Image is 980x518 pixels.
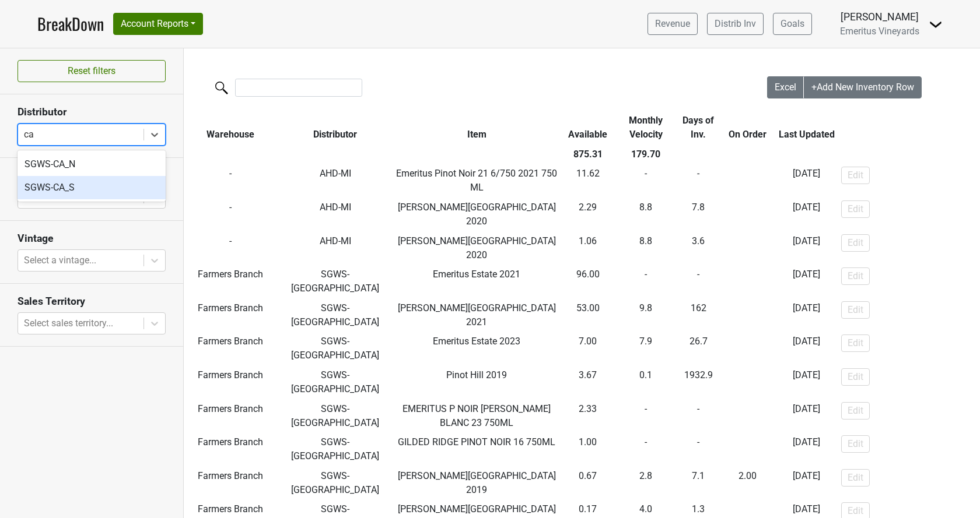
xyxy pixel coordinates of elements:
[561,332,615,366] td: 7.00
[184,231,278,265] td: -
[615,298,677,332] td: 9.8
[398,302,556,327] span: [PERSON_NAME][GEOGRAPHIC_DATA] 2021
[677,198,720,231] td: 7.8
[841,200,870,218] button: Edit
[17,295,166,308] h3: Sales Territory
[775,198,838,231] td: [DATE]
[841,469,870,487] button: Edit
[398,470,556,495] span: [PERSON_NAME][GEOGRAPHIC_DATA] 2019
[841,435,870,453] button: Edit
[677,365,720,399] td: 1932.9
[775,365,838,399] td: [DATE]
[811,82,914,93] span: +Add New Inventory Row
[720,298,775,332] td: -
[720,111,775,145] th: On Order: activate to sort column ascending
[398,436,555,447] span: GILDED RIDGE PINOT NOIR 16 750ML
[184,432,278,466] td: Farmers Branch
[767,76,804,98] button: Excel
[446,369,507,380] span: Pinot Hill 2019
[184,111,278,145] th: Warehouse: activate to sort column ascending
[433,269,520,280] span: Emeritus Estate 2021
[402,403,551,428] span: EMERITUS P NOIR [PERSON_NAME] BLANC 23 750ML
[561,265,615,298] td: 96.00
[841,234,870,252] button: Edit
[615,432,677,466] td: -
[17,106,166,118] h3: Distributor
[775,265,838,298] td: [DATE]
[775,111,838,145] th: Last Updated: activate to sort column ascending
[775,432,838,466] td: [DATE]
[37,12,104,36] a: BreakDown
[615,164,677,198] td: -
[720,432,775,466] td: -
[278,231,394,265] td: AHD-MI
[17,232,166,245] h3: Vintage
[278,164,394,198] td: AHD-MI
[841,402,870,420] button: Edit
[184,265,278,298] td: Farmers Branch
[615,466,677,500] td: 2.8
[396,168,557,193] span: Emeritus Pinot Noir 21 6/750 2021 750 ML
[398,202,556,227] span: [PERSON_NAME][GEOGRAPHIC_DATA] 2020
[561,231,615,265] td: 1.06
[561,365,615,399] td: 3.67
[775,298,838,332] td: [DATE]
[398,235,556,260] span: [PERSON_NAME][GEOGRAPHIC_DATA] 2020
[841,334,870,352] button: Edit
[677,399,720,433] td: -
[561,145,615,164] th: 875.31
[929,17,943,31] img: Dropdown Menu
[677,432,720,466] td: -
[184,365,278,399] td: Farmers Branch
[841,167,870,184] button: Edit
[677,231,720,265] td: 3.6
[775,82,796,93] span: Excel
[278,298,394,332] td: SGWS-[GEOGRAPHIC_DATA]
[677,164,720,198] td: -
[720,466,775,500] td: -
[278,432,394,466] td: SGWS-[GEOGRAPHIC_DATA]
[720,365,775,399] td: -
[615,265,677,298] td: -
[433,336,520,347] span: Emeritus Estate 2023
[184,399,278,433] td: Farmers Branch
[615,399,677,433] td: -
[615,198,677,231] td: 8.8
[677,265,720,298] td: -
[17,60,166,82] button: Reset filters
[720,164,775,198] td: -
[677,332,720,366] td: 26.7
[184,198,278,231] td: -
[720,231,775,265] td: -
[17,176,166,199] div: SGWS-CA_S
[677,298,720,332] td: 162
[561,111,615,145] th: Available: activate to sort column ascending
[707,13,764,35] a: Distrib Inv
[841,368,870,386] button: Edit
[615,111,677,145] th: Monthly Velocity: activate to sort column ascending
[561,198,615,231] td: 2.29
[278,111,394,145] th: Distributor: activate to sort column ascending
[615,231,677,265] td: 8.8
[561,164,615,198] td: 11.62
[720,265,775,298] td: -
[720,399,775,433] td: -
[615,145,677,164] th: 179.70
[775,399,838,433] td: [DATE]
[17,153,166,176] div: SGWS-CA_N
[775,332,838,366] td: [DATE]
[113,13,203,35] button: Account Reports
[840,9,919,24] div: [PERSON_NAME]
[184,164,278,198] td: -
[720,198,775,231] td: -
[278,365,394,399] td: SGWS-[GEOGRAPHIC_DATA]
[278,332,394,366] td: SGWS-[GEOGRAPHIC_DATA]
[840,26,919,37] span: Emeritus Vineyards
[720,332,775,366] td: -
[773,13,812,35] a: Goals
[775,231,838,265] td: [DATE]
[841,267,870,285] button: Edit
[184,298,278,332] td: Farmers Branch
[804,76,922,98] button: +Add New Inventory Row
[278,265,394,298] td: SGWS-[GEOGRAPHIC_DATA]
